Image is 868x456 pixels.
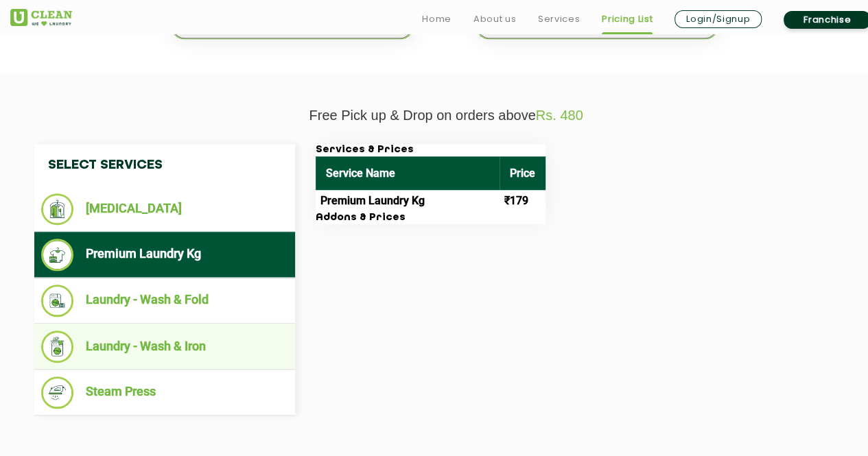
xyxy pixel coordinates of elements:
td: Premium Laundry Kg [316,190,500,212]
img: Steam Press [41,376,73,409]
a: Services [538,11,580,27]
img: Laundry - Wash & Iron [41,331,73,363]
li: Steam Press [41,376,288,409]
li: Premium Laundry Kg [41,239,288,271]
img: Premium Laundry Kg [41,239,73,271]
h3: Addons & Prices [316,212,546,224]
li: [MEDICAL_DATA] [41,193,288,225]
h3: Services & Prices [316,144,546,156]
a: Login/Signup [675,10,762,28]
h4: Select Services [34,144,295,187]
a: About us [473,11,516,27]
a: Home [422,11,451,27]
li: Laundry - Wash & Fold [41,285,288,317]
img: Dry Cleaning [41,193,73,225]
a: Pricing List [602,11,653,27]
img: Laundry - Wash & Fold [41,285,73,317]
img: UClean Laundry and Dry Cleaning [10,9,72,26]
span: Rs. 480 [536,108,583,123]
th: Service Name [316,156,500,190]
li: Laundry - Wash & Iron [41,331,288,363]
td: ₹179 [500,190,546,212]
th: Price [500,156,546,190]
